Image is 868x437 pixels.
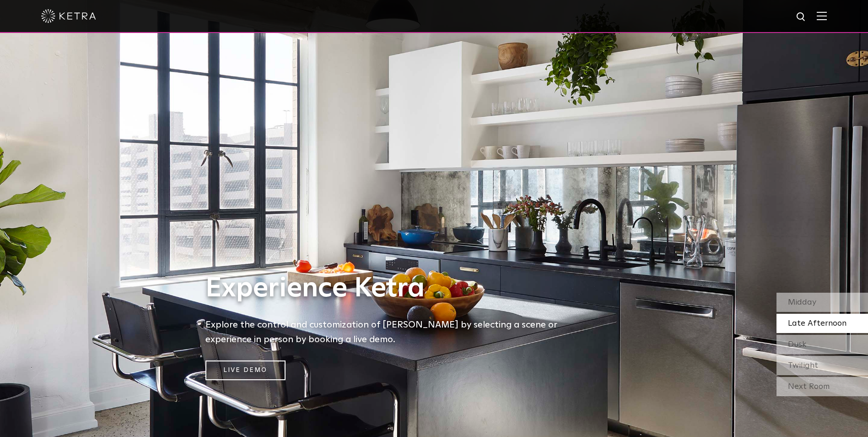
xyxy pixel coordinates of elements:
[788,361,818,370] span: Twilight
[796,11,807,23] img: search icon
[788,298,816,306] span: Midday
[205,361,286,380] a: Live Demo
[205,273,571,304] h1: Experience Ketra
[205,317,571,347] h5: Explore the control and customization of [PERSON_NAME] by selecting a scene or experience in pers...
[788,319,846,328] span: Late Afternoon
[817,11,827,20] img: Hamburger%20Nav.svg
[788,340,806,349] span: Dusk
[41,9,96,23] img: ketra-logo-2019-white
[776,377,868,396] div: Next Room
